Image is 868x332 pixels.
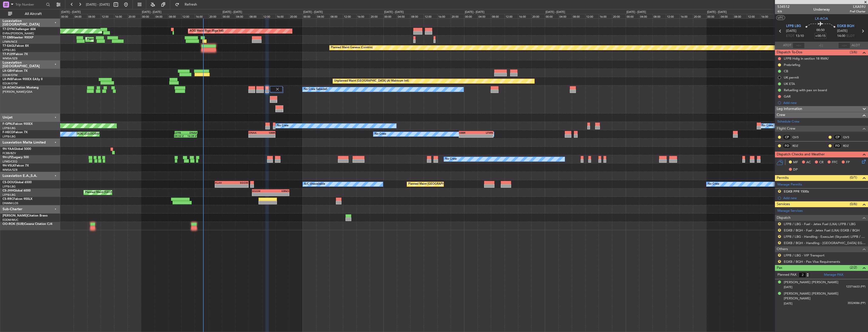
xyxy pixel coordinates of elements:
a: RDZ [843,144,854,148]
div: 04:00 [397,14,410,18]
a: RDZ [792,144,804,148]
span: All Aircraft [13,12,53,16]
span: Others [777,246,788,252]
div: 04:00 [316,14,330,18]
div: Add new [783,196,865,200]
div: UK ETA [784,82,795,86]
a: LFPB/LBG [3,135,16,138]
div: KLAX [215,181,232,184]
div: 20:00 [370,14,383,18]
div: 04:00 [478,14,491,18]
span: [DATE] [837,29,848,34]
a: CS-RRCFalcon 900LX [3,198,32,201]
span: LXA59J [850,4,865,9]
div: 12:00 [424,14,437,18]
div: - [252,193,271,196]
a: EGKB / BQH - Fuel - Jetex Fuel (LXA) EGKB / BQH [784,228,860,232]
span: 9H-VSLK [3,164,15,167]
div: 08:00 [330,14,343,18]
span: CS-JHH [3,189,13,192]
div: Planned Maint [GEOGRAPHIC_DATA] ([GEOGRAPHIC_DATA]) [85,189,165,196]
span: Pref Charter [850,9,865,14]
div: 00:00 [60,14,74,18]
div: 16:39 Z [185,134,196,137]
div: KRNO [271,189,289,193]
div: 16:00 [599,14,612,18]
span: 13:10 [796,34,804,39]
a: 9H-YAAGlobal 5000 [3,148,31,151]
div: [DATE] - [DATE] [465,10,484,14]
div: 16:00 [114,14,127,18]
div: 00:00 [222,14,235,18]
span: [DATE] [786,29,796,34]
div: 00:00 [545,14,558,18]
div: 04:00 [74,14,87,18]
span: T7-PJ29 [3,53,14,56]
a: QVS [792,135,804,139]
button: Refresh [173,1,203,9]
div: 12:00 [262,14,276,18]
span: Dispatch Checks and Weather [777,152,825,157]
span: (2/2) [850,265,857,270]
div: 08:00 [87,14,101,18]
button: R [778,229,781,232]
label: Planned PAX [777,272,796,277]
span: 534512 [777,4,790,9]
div: LFPB [175,131,186,134]
span: 9H-LPZ [3,156,13,159]
span: (3/6) [850,50,857,55]
a: DNMM/LOS [3,201,18,205]
a: LFPB/LBG [3,185,16,188]
span: AC [806,160,811,165]
a: FCBB/BZV [3,151,16,155]
div: CB [784,69,788,73]
span: LX-AOA [3,86,14,89]
div: 16:00 [518,14,531,18]
a: LFPB / LBG - Handling - ExecuJet (Skyvalet) LFPB / LBG [784,234,865,239]
div: [DATE] - [DATE] [223,10,242,14]
div: FO [833,143,842,149]
div: [PERSON_NAME] [PERSON_NAME] [PERSON_NAME] [784,291,865,301]
span: 9H-YAA [3,148,14,151]
div: - [249,134,262,137]
div: 16:00 [276,14,289,18]
span: T7-DYN [3,28,14,31]
div: 04:00 [558,14,572,18]
a: F-GPNJFalcon 900EX [3,123,33,126]
div: Planned Maint Geneva (Cointrin) [331,44,373,52]
span: Pax [777,265,782,271]
span: CR [819,160,823,165]
button: R [778,190,781,193]
div: 08:00 [168,14,181,18]
div: No Crew [445,155,457,163]
a: LX-AOACitation Mustang [3,86,39,89]
span: MF [793,160,798,165]
input: --:-- [793,42,805,49]
span: [DATE] - [DATE] [86,2,110,7]
a: 9H-VSLKFalcon 7X [3,164,29,167]
span: LX-GBH [3,69,14,73]
div: No Crew Sabadell [304,86,327,93]
div: GAR [784,94,791,99]
span: FP [846,160,850,165]
div: [DATE] - [DATE] [546,10,565,14]
span: T7-EMI [3,36,12,39]
span: Dispatch To-Dos [777,50,802,55]
div: 12:00 [505,14,518,18]
div: 00:00 [383,14,397,18]
div: [PERSON_NAME] [PERSON_NAME] [784,280,838,285]
a: EDDM/MUC [3,218,18,222]
span: LFPB LBG [786,24,801,29]
button: R [778,241,781,244]
span: ELDT [847,34,855,39]
div: No Crew [762,122,773,130]
a: LFMN/NCE [3,40,17,44]
button: R [778,260,781,263]
a: CS-JHHGlobal 6000 [3,189,31,192]
span: F-GPNJ [3,123,13,126]
button: R [778,222,781,225]
div: - [459,134,476,137]
div: 20:00 [208,14,222,18]
a: Schedule Crew [777,119,799,124]
span: 00:50 [816,28,824,33]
